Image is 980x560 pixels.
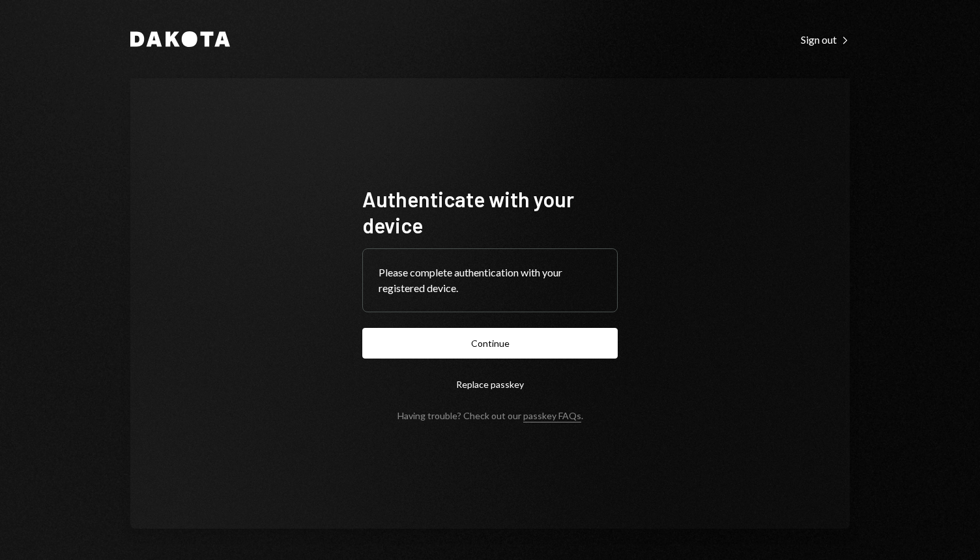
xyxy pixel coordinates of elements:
[362,369,618,400] button: Replace passkey
[801,32,850,46] a: Sign out
[362,186,618,238] h1: Authenticate with your device
[397,410,583,421] div: Having trouble? Check out our .
[362,328,618,359] button: Continue
[523,410,581,422] a: passkey FAQs
[801,33,850,46] div: Sign out
[379,265,601,296] div: Please complete authentication with your registered device.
